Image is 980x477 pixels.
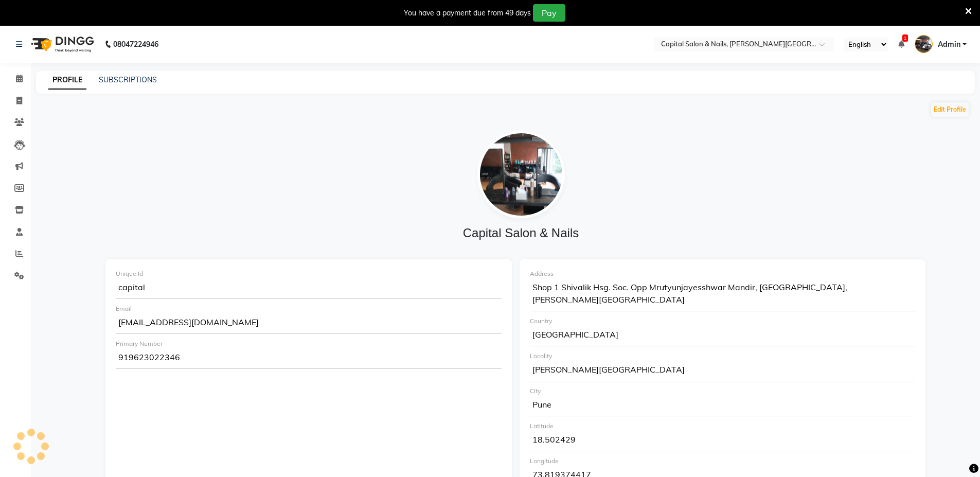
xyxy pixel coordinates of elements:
[404,8,531,19] div: You have a payment due from 49 days
[902,34,908,42] span: 1
[116,339,502,348] div: Primary Number
[530,421,916,431] div: Latitude
[938,39,960,50] span: Admin
[533,4,565,22] button: Pay
[530,326,916,346] div: [GEOGRAPHIC_DATA]
[530,351,916,361] div: Locality
[116,348,502,369] div: 919623022346
[106,226,936,241] h4: Capital Salon & Nails
[116,269,502,278] div: Unique Id
[116,278,502,299] div: capital
[530,269,916,278] div: Address
[48,71,86,90] a: PROFILE
[116,304,502,313] div: Email
[99,75,157,84] a: SUBSCRIPTIONS
[530,278,916,311] div: Shop 1 Shivalik Hsg. Soc. Opp Mrutyunjayesshwar Mandir, [GEOGRAPHIC_DATA], [PERSON_NAME][GEOGRAPH...
[530,396,916,416] div: Pune
[898,40,904,49] a: 1
[113,30,158,59] b: 08047224946
[915,35,933,53] img: Admin
[477,131,565,218] img: file_1595675614561.jpg
[530,361,916,381] div: [PERSON_NAME][GEOGRAPHIC_DATA]
[530,431,916,451] div: 18.502429
[530,456,916,466] div: Longitude
[530,386,916,396] div: City
[530,316,916,326] div: Country
[931,102,969,117] button: Edit Profile
[116,313,502,334] div: [EMAIL_ADDRESS][DOMAIN_NAME]
[26,30,97,59] img: logo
